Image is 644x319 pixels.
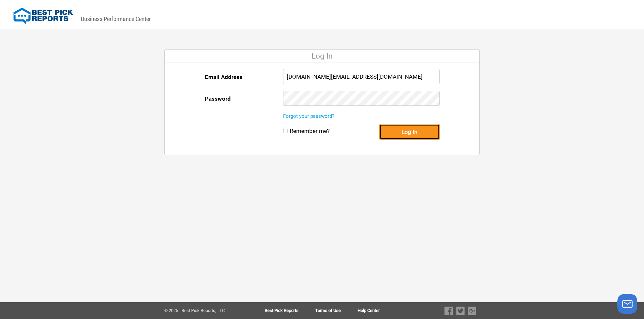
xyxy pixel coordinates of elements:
img: Best Pick Reports Logo [13,8,73,24]
a: Terms of Use [315,308,358,313]
div: Log In [165,50,479,63]
label: Password [205,91,231,107]
button: Launch chat [617,294,637,314]
a: Best Pick Reports [265,308,315,313]
label: Remember me? [290,128,330,135]
div: © 2025 - Best Pick Reports, LLC [164,308,243,313]
a: Help Center [358,308,380,313]
a: Forgot your password? [283,113,334,119]
button: Log In [379,124,440,140]
label: Email Address [205,69,243,85]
